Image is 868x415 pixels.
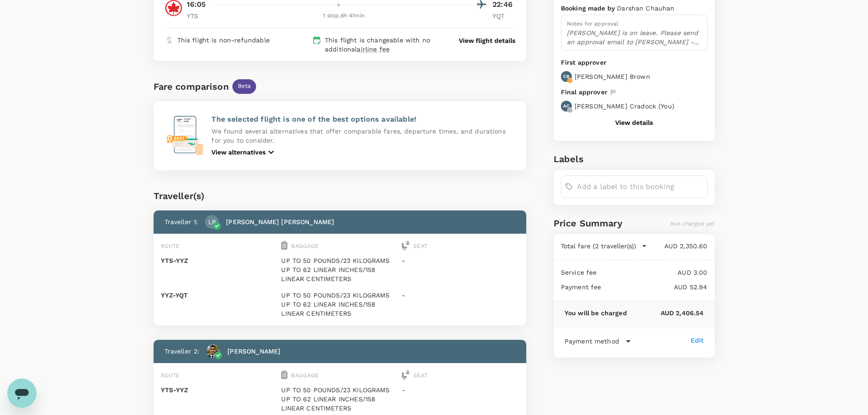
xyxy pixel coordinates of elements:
[577,179,704,194] input: Add a label to this booking
[211,147,277,158] button: View alternatives
[161,256,278,265] p: YTS - YYZ
[565,308,627,318] p: You will be charged
[211,127,515,145] p: We found several alternatives that offer comparable fares, departure times, and durations for you...
[206,344,220,358] img: avatar-673d91e4a1763.jpeg
[615,119,653,126] button: View details
[575,102,674,111] p: [PERSON_NAME] Cradock ( You )
[554,216,622,231] h6: Price Summary
[561,87,607,97] p: Final approver
[647,241,708,251] p: AUD 2,350.60
[211,114,515,125] p: The selected flight is one of the best options available!
[164,217,198,226] p: Traveller 1 :
[691,336,704,345] div: Edit
[554,152,715,166] h6: Labels
[208,217,216,226] p: LR
[567,28,702,46] p: [PERSON_NAME] is on leave. Please send an approval email to [PERSON_NAME] - Manager of [PERSON_NA...
[561,241,636,251] p: Total fare (2 traveller(s))
[563,73,570,80] p: CB
[291,243,318,249] span: Baggage
[561,241,647,251] button: Total fare (2 traveller(s))
[226,217,334,226] p: [PERSON_NAME] [PERSON_NAME]
[671,220,714,227] span: Not charged yet
[291,372,318,379] span: Baggage
[227,347,280,356] p: [PERSON_NAME]
[561,58,708,67] p: First approver
[413,243,427,249] span: Seat
[161,372,180,379] span: Route
[402,241,410,250] img: seat-icon
[561,268,597,277] p: Service fee
[281,291,398,318] p: UP TO 50 POUNDS/23 KILOGRAMS UP TO 62 LINEAR INCHES/158 LINEAR CENTIMETERS
[402,385,519,395] p: -
[281,370,288,379] img: baggage-icon
[211,148,266,157] p: View alternatives
[402,256,519,265] p: -
[154,79,229,94] div: Fare comparison
[617,4,674,13] p: Darshan Chauhan
[161,385,278,395] p: YTS - YYZ
[402,291,519,300] p: -
[565,337,619,346] p: Payment method
[563,103,570,109] p: AC
[161,243,180,249] span: Route
[575,72,650,81] p: [PERSON_NAME] Brown
[187,11,210,20] p: YTS
[561,282,601,292] p: Payment fee
[567,20,619,27] span: Notes for approval
[357,46,390,53] span: airline fee
[281,256,398,283] p: UP TO 50 POUNDS/23 KILOGRAMS UP TO 62 LINEAR INCHES/158 LINEAR CENTIMETERS
[493,11,515,20] p: YQT
[627,308,704,318] p: AUD 2,406.54
[597,268,708,277] p: AUD 3.00
[561,4,617,13] p: Booking made by
[232,82,257,91] span: Beta
[154,189,527,203] div: Traveller(s)
[325,36,442,54] p: This flight is changeable with no additional
[402,370,410,379] img: seat-icon
[601,282,708,292] p: AUD 52.94
[177,36,270,45] p: This flight is non-refundable
[459,36,515,45] button: View flight details
[281,241,288,250] img: baggage-icon
[281,385,398,413] p: UP TO 50 POUNDS/23 KILOGRAMS UP TO 62 LINEAR INCHES/158 LINEAR CENTIMETERS
[413,372,427,379] span: Seat
[161,291,278,300] p: YYZ - YQT
[215,11,473,20] div: 1 stop , 6h 41min
[7,379,36,408] iframe: Button to launch messaging window
[164,347,200,356] p: Traveller 2 :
